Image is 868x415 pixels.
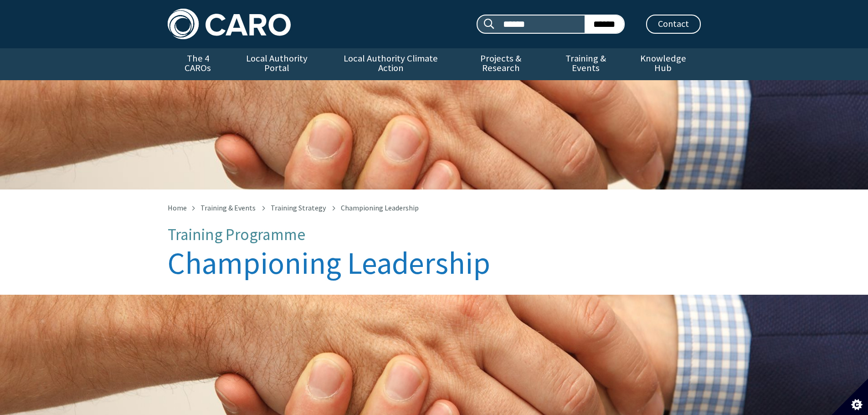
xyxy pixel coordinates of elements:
[228,48,326,80] a: Local Authority Portal
[168,9,291,39] img: Caro logo
[341,203,419,212] span: Championing Leadership
[168,203,187,212] a: Home
[200,203,256,212] a: Training & Events
[326,48,456,80] a: Local Authority Climate Action
[271,203,326,212] a: Training Strategy
[168,48,228,80] a: The 4 CAROs
[546,48,626,80] a: Training & Events
[456,48,546,80] a: Projects & Research
[626,48,700,80] a: Knowledge Hub
[168,246,701,280] h1: Championing Leadership
[646,15,701,34] a: Contact
[168,226,701,244] p: Training Programme
[832,379,868,415] button: Set cookie preferences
